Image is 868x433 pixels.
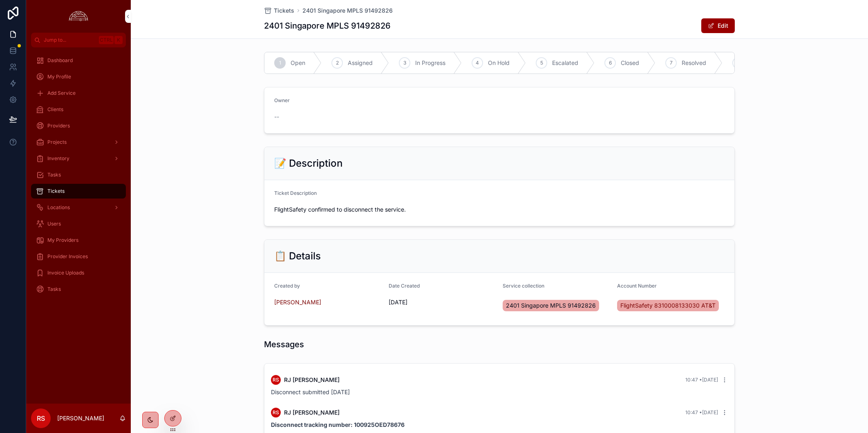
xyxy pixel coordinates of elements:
a: My Providers [31,233,126,248]
button: Jump to...CtrlK [31,33,126,47]
span: In Progress [415,59,445,67]
span: Jump to... [44,37,96,43]
span: FlightSafety confirmed to disconnect the service. [274,205,725,214]
span: Tasks [47,172,61,178]
span: Created by [274,283,300,289]
span: 3 [403,60,406,66]
span: Date Created [389,283,420,289]
a: FlightSafety 8310008133030 AT&T [617,300,719,311]
a: Tickets [264,7,294,15]
span: Add Service [47,90,76,96]
span: Invoice Uploads [47,270,84,276]
span: RJ [PERSON_NAME] [284,376,340,384]
a: Providers [31,118,126,133]
span: Inventory [47,155,69,162]
a: Tasks [31,167,126,182]
h2: 📝 Description [274,157,342,170]
span: 10:47 • [DATE] [685,409,718,415]
span: Open [291,59,305,67]
div: scrollable content [26,47,131,307]
a: Inventory [31,151,126,166]
a: Invoice Uploads [31,266,126,280]
span: 10:47 • [DATE] [685,377,718,383]
span: Tickets [47,188,65,194]
span: Locations [47,204,70,211]
span: Dashboard [47,57,73,64]
a: Clients [31,102,126,117]
button: Edit [701,18,735,33]
a: Locations [31,200,126,215]
span: 6 [609,60,612,66]
p: [PERSON_NAME] [57,414,104,422]
span: On Hold [488,59,510,67]
h1: Messages [264,339,304,350]
span: Owner [274,97,290,103]
a: Tickets [31,184,126,199]
span: RS [273,377,279,383]
span: Clients [47,106,63,113]
span: RS [273,409,279,416]
span: Account Number [617,283,657,289]
span: 2401 Singapore MPLS 91492826 [506,301,596,310]
img: App logo [67,10,90,23]
span: -- [274,113,279,121]
a: Add Service [31,86,126,100]
span: 4 [476,60,479,66]
span: 7 [670,60,673,66]
span: Ctrl [99,36,114,44]
span: Tasks [47,286,61,292]
span: Provider Invoices [47,253,88,260]
span: My Providers [47,237,78,243]
span: Assigned [348,59,373,67]
a: [PERSON_NAME] [274,298,321,306]
a: Tasks [31,282,126,297]
span: 5 [540,60,543,66]
span: Providers [47,123,70,129]
span: RJ [PERSON_NAME] [284,408,340,417]
span: Escalated [552,59,578,67]
a: Users [31,216,126,231]
span: FlightSafety 8310008133030 AT&T [620,301,716,310]
span: 1 [279,60,281,66]
span: Closed [621,59,639,67]
span: Service collection [503,283,544,289]
h2: 📋 Details [274,250,321,263]
a: Provider Invoices [31,249,126,264]
span: RS [37,413,45,423]
h1: 2401 Singapore MPLS 91492826 [264,20,391,31]
strong: Disconnect tracking number: 100925OED78676 [271,421,405,428]
a: Dashboard [31,53,126,68]
span: Ticket Description [274,190,317,196]
span: Users [47,221,61,227]
span: Tickets [274,7,294,15]
span: Resolved [682,59,706,67]
span: My Profile [47,74,71,80]
span: Disconnect submitted [DATE] [271,388,350,395]
a: Projects [31,135,126,150]
span: [DATE] [389,298,497,306]
a: 2401 Singapore MPLS 91492826 [302,7,393,15]
span: K [115,37,122,43]
a: My Profile [31,69,126,84]
span: 2 [336,60,339,66]
span: Projects [47,139,67,145]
